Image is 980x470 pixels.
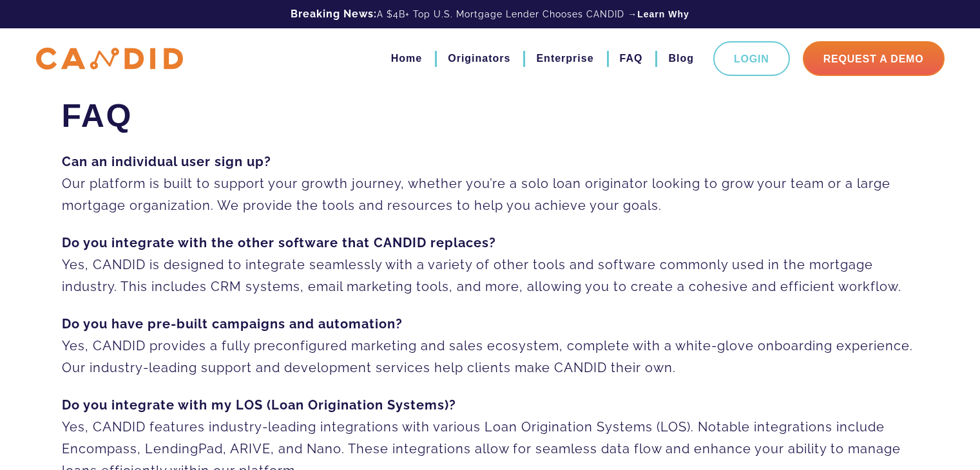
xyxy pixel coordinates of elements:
a: Blog [668,48,694,70]
a: Originators [448,48,510,70]
p: Yes, CANDID provides a fully preconfigured marketing and sales ecosystem, complete with a white-g... [62,313,919,379]
strong: Do you have pre-built campaigns and automation? [62,316,403,332]
strong: Do you integrate with the other software that CANDID replaces? [62,235,496,250]
h1: FAQ [62,97,919,135]
img: CANDID APP [36,48,183,70]
a: Home [391,48,422,70]
strong: Can an individual user sign up? [62,154,271,169]
strong: Do you integrate with my LOS (Loan Origination Systems)? [62,397,456,413]
p: Yes, CANDID is designed to integrate seamlessly with a variety of other tools and software common... [62,232,919,297]
p: Our platform is built to support your growth journey, whether you’re a solo loan originator looki... [62,151,919,216]
b: Breaking News: [291,8,377,20]
a: Learn Why [637,8,689,21]
a: FAQ [620,48,643,70]
a: Enterprise [536,48,593,70]
a: Login [713,41,790,76]
a: Request A Demo [803,41,945,76]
